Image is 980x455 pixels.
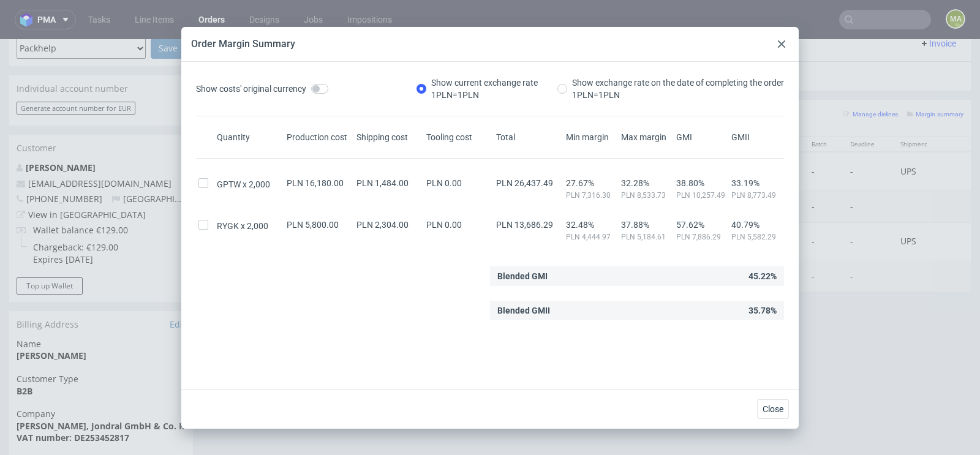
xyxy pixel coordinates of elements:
[893,183,946,221] td: UPS
[287,220,339,230] span: PLN 5,800.00
[714,97,804,113] th: Stage
[566,178,616,188] span: 27.67%
[214,117,276,148] img: ico-item-custom-a8f9c3db6a5631ce2f509e228e8b95abde266dc4376634de7b166047de09ff05.png
[566,220,616,230] span: 32.48%
[306,97,358,113] th: LIID
[17,346,32,358] strong: B2B
[358,97,542,113] th: Specs
[804,113,843,151] td: -
[431,89,538,101] div: 1 PLN = 1 PLN
[111,154,209,165] span: [GEOGRAPHIC_DATA]
[893,97,946,113] th: Shipment
[674,131,729,143] div: GMI
[202,22,971,43] div: No invoices yet
[431,77,538,101] div: Show current exchange rate
[214,187,276,217] img: ico-item-custom-a8f9c3db6a5631ce2f509e228e8b95abde266dc4376634de7b166047de09ff05.png
[366,155,458,179] p: Versand Custom • Custom
[358,113,542,151] td: Fefco 427 (mailer box) • Custom
[17,299,186,311] span: Name
[586,151,645,183] td: €540.00
[541,183,586,221] td: 2000
[494,131,563,143] div: Total
[763,405,783,413] span: Close
[170,279,186,291] a: Edit
[621,220,671,230] span: 37.88%
[907,72,963,78] small: Margin summary
[731,220,782,230] span: 40.79%
[497,266,548,286] span: Blended GMI
[354,131,424,143] div: Shipping cost
[313,196,337,208] a: GPTW
[196,77,328,101] label: Show costs' original currency
[26,122,96,134] a: [PERSON_NAME]
[17,369,186,381] span: Company
[572,89,784,101] div: 1 PLN = 1 PLN
[804,151,843,183] td: -
[653,161,707,173] p: €540.00
[497,301,550,320] span: Blended GMII
[490,266,784,286] div: 45.22%
[619,131,674,143] div: Max margin
[28,138,171,150] a: [EMAIL_ADDRESS][DOMAIN_NAME]
[287,178,344,188] span: PLN 16,180.00
[496,220,553,230] span: PLN 13,686.29
[676,178,726,188] span: 38.80%
[496,178,553,188] span: PLN 26,437.49
[572,77,784,101] div: Show exchange rate on the date of completing the order
[893,113,946,151] td: UPS
[843,151,893,183] td: -
[426,178,462,188] span: PLN 0.00
[217,178,249,190] span: GPTW
[804,221,843,252] td: -
[541,97,586,113] th: Quant.
[621,190,671,200] span: PLN 8,533.73
[722,125,777,140] div: → pre-DTP
[653,196,707,208] p: €5,880.00
[586,221,645,252] td: €340.00
[17,154,102,165] span: [PHONE_NUMBER]
[214,220,284,232] div: 2,000
[217,220,247,232] span: RYGK
[214,131,284,143] div: Quantity
[563,131,619,143] div: Min margin
[731,178,782,188] span: 33.19%
[17,62,135,75] button: Generate account number for EUR
[17,238,83,255] button: Top up Wallet
[843,221,893,252] td: -
[621,232,671,242] span: PLN 5,184.61
[676,232,726,242] span: PLN 7,886.29
[284,131,354,143] div: Production cost
[843,183,893,221] td: -
[731,232,782,242] span: PLN 5,582.29
[676,220,726,230] span: 57.62%
[202,97,306,113] th: Design
[202,61,971,97] div: Line Items
[17,381,190,393] strong: [PERSON_NAME], Jondral GmbH & Co. KG
[586,97,645,113] th: Unit price
[843,97,893,113] th: Deadline
[541,151,586,183] td: 1
[566,232,616,242] span: PLN 4,444.97
[9,96,193,122] div: Customer
[653,126,707,138] p: €2,680.00
[306,221,358,252] td: TMBM
[843,113,893,151] td: -
[366,225,458,249] p: Versand Custom • Custom
[9,272,193,299] div: Billing Address
[646,97,715,113] th: Net Total
[804,183,843,221] td: -
[17,310,86,322] strong: [PERSON_NAME]
[33,185,128,197] span: Wallet balance €129.00
[722,195,777,209] div: → pre-DTP
[586,183,645,221] td: €2.94
[729,131,784,143] div: GMII
[17,393,129,404] strong: VAT number: DE253452817
[566,190,616,200] span: PLN 7,316.30
[676,190,726,200] span: PLN 10,257.49
[306,151,358,183] td: FSND
[33,202,128,214] span: Chargeback: €129.00
[621,178,671,188] span: 32.28%
[541,113,586,151] td: 2000
[490,301,784,320] div: 35.78%
[804,97,843,113] th: Batch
